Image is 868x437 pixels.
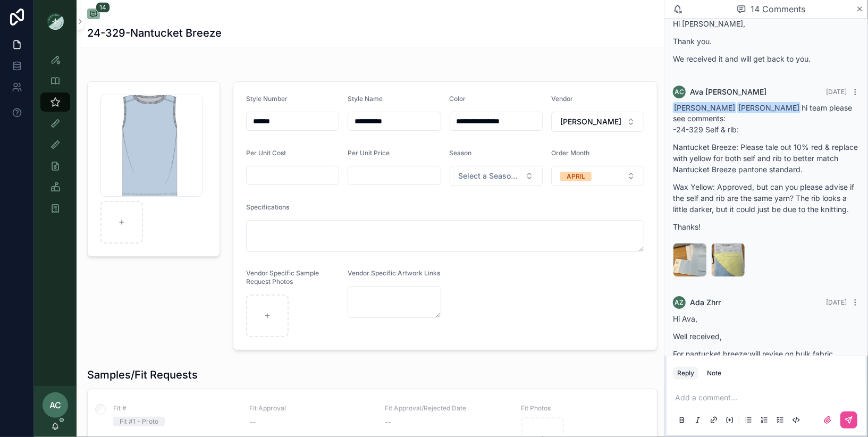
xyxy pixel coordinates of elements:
div: APRIL [567,172,585,181]
span: Ava [PERSON_NAME] [690,87,766,97]
span: [DATE] [826,298,847,306]
h1: 24-329-Nantucket Breeze [87,26,222,40]
span: Order Month [551,149,589,157]
span: -- [385,417,392,427]
span: Specifications [246,203,289,211]
span: Vendor Specific Sample Request Photos [246,269,319,285]
span: Style Name [348,95,383,103]
button: 14 [87,9,100,21]
p: Nantucket Breeze: Please tale out 10% red & replace with yellow for both self and rib to better m... [673,141,859,175]
span: Color [450,95,466,103]
span: 14 Comments [751,3,805,15]
p: Thanks! [673,221,859,232]
button: Reply [673,367,698,380]
p: Wax Yellow: Approved, but can you please advise if the self and rib are the same yarn? The rib lo... [673,181,859,215]
p: We received it and will get back to you. [673,53,859,64]
span: -- [249,417,256,427]
div: Note [707,369,721,377]
span: Select a Season on MPN Level [459,171,521,181]
h1: Samples/Fit Requests [87,367,198,382]
button: Select Button [551,166,644,186]
span: AC [49,399,61,411]
button: Select Button [551,112,644,132]
span: Season [450,149,472,157]
span: Fit # [113,404,237,413]
span: Per Unit Price [348,149,390,157]
p: Thank you. [673,36,859,47]
span: AZ [675,298,684,307]
span: 14 [96,2,110,13]
span: [PERSON_NAME] [673,102,736,113]
div: scrollable content [34,43,77,232]
button: Note [703,367,726,380]
span: Fit Approval/Rejected Date [385,404,509,413]
span: Per Unit Cost [246,149,286,157]
span: [PERSON_NAME] [737,102,800,113]
span: Fit Approval [249,404,373,413]
img: App logo [47,13,64,30]
span: [DATE] [826,88,847,96]
span: Vendor [551,95,573,103]
span: Ada Zhrr [690,297,721,308]
span: AC [675,88,684,96]
span: Style Number [246,95,288,103]
div: hi team please see comments: [673,103,859,232]
p: Well received, [673,331,859,342]
p: Hi Ava, [673,313,859,324]
span: Vendor Specific Artwork Links [348,269,440,277]
p: For nantucket breeze:will revise on bulk fabric directly. [673,348,859,371]
p: Hi [PERSON_NAME], [673,18,859,29]
span: [PERSON_NAME] [560,116,621,127]
div: Fit #1 - Proto [120,417,158,426]
p: -24-329 Self & rib: [673,124,859,135]
span: Fit Photos [521,404,644,413]
button: Select Button [450,166,543,186]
